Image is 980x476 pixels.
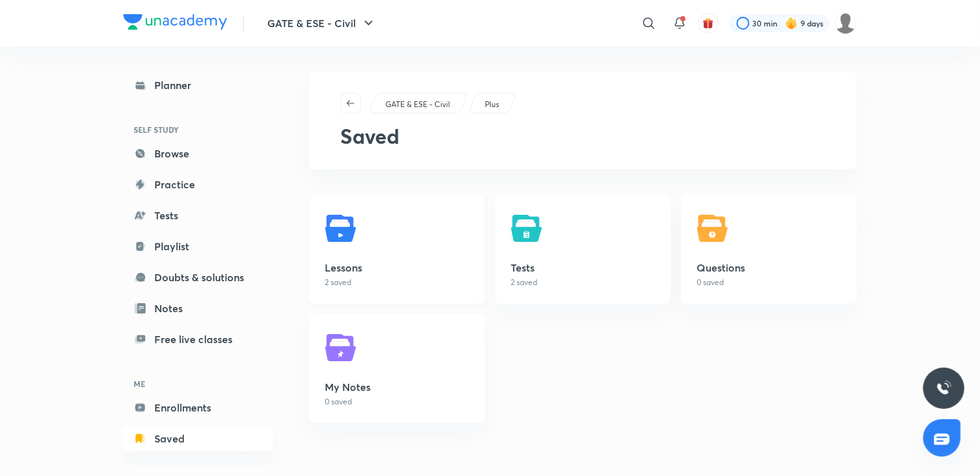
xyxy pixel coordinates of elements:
p: GATE & ESE - Civil [385,99,450,110]
a: Lessons2 saved [309,195,485,304]
a: Practice [123,172,273,197]
p: 2 saved [511,277,655,288]
p: 0 saved [325,396,469,408]
h5: Lessons [325,260,469,275]
img: ttu [936,381,952,396]
a: Enrollments [123,395,273,421]
img: myNotes.svg [325,330,361,366]
img: Anjali kumari [835,12,857,34]
img: questions.svg [697,210,733,246]
img: lessons.svg [325,210,361,246]
a: Saved [123,426,273,451]
button: GATE & ESE - Civil [260,10,384,36]
img: streak [785,17,798,30]
button: avatar [698,13,719,34]
img: Company Logo [123,14,227,30]
img: avatar [702,17,714,29]
p: 2 saved [325,277,469,288]
a: Doubts & solutions [123,264,273,290]
p: 0 saved [697,277,841,288]
a: Company Logo [123,14,227,33]
a: My Notes0 saved [309,314,485,423]
a: Browse [123,141,273,166]
h2: Saved [340,124,826,148]
h5: Questions [697,260,841,275]
a: Questions0 saved [681,195,857,304]
h5: My Notes [325,379,469,395]
h5: Tests [511,260,655,275]
h6: SELF STUDY [123,119,273,141]
a: Tests [123,203,273,228]
a: Playlist [123,233,273,259]
a: Plus [483,99,502,110]
a: Free live classes [123,326,273,352]
img: tests.svg [511,210,547,246]
a: Tests2 saved [495,195,671,304]
a: Notes [123,295,273,321]
a: GATE & ESE - Civil [383,99,453,110]
h6: ME [123,373,273,395]
a: Planner [123,72,273,98]
p: Plus [485,99,499,110]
